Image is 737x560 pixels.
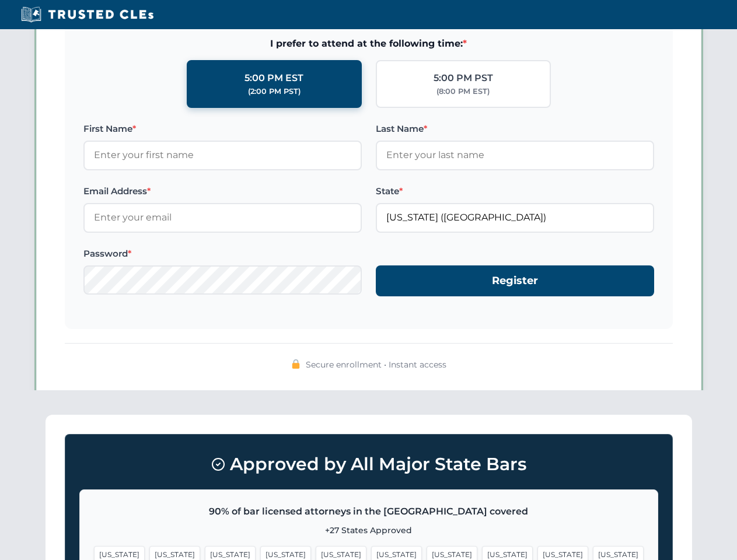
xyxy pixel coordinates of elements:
[306,358,446,371] span: Secure enrollment • Instant access
[83,141,362,170] input: Enter your first name
[376,203,654,232] input: Florida (FL)
[436,86,490,97] div: (8:00 PM EST)
[376,122,654,136] label: Last Name
[376,184,654,198] label: State
[94,524,644,537] p: +27 States Approved
[291,359,301,369] img: 🔒
[83,184,362,198] label: Email Address
[376,265,654,296] button: Register
[248,86,301,97] div: (2:00 PM PST)
[83,247,362,261] label: Password
[83,203,362,232] input: Enter your email
[18,6,157,23] img: Trusted CLEs
[434,71,493,86] div: 5:00 PM PST
[376,141,654,170] input: Enter your last name
[83,36,654,51] span: I prefer to attend at the following time:
[83,122,362,136] label: First Name
[94,504,644,519] p: 90% of bar licensed attorneys in the [GEOGRAPHIC_DATA] covered
[244,71,303,86] div: 5:00 PM EST
[79,449,658,480] h3: Approved by All Major State Bars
